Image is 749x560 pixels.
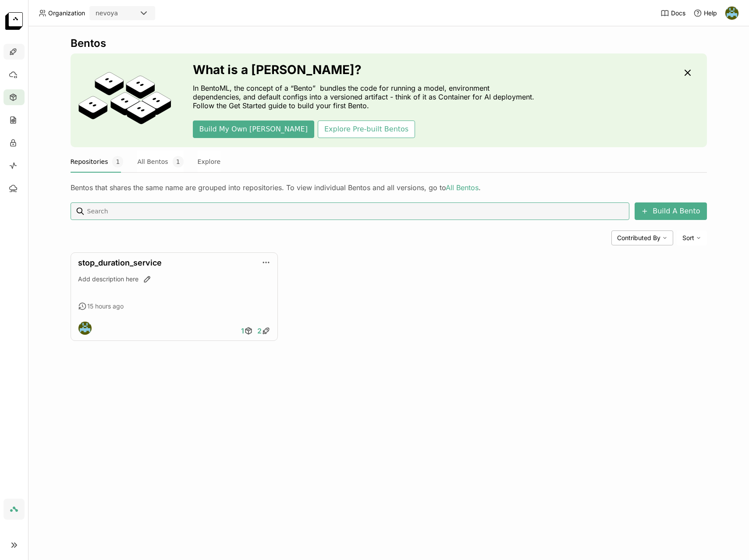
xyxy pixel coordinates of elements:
a: 2 [255,322,273,340]
button: Build A Bento [635,202,706,220]
div: Sort [677,230,707,245]
span: 2 [257,326,262,335]
div: Help [693,9,717,18]
a: stop_duration_service [78,258,162,267]
h3: What is a [PERSON_NAME]? [193,63,539,77]
span: Docs [671,9,685,17]
a: Docs [660,9,685,18]
div: Bentos that shares the same name are grouped into repositories. To view individual Bentos and all... [71,183,707,192]
button: Build My Own [PERSON_NAME] [193,121,314,138]
img: Thomas Atwood [78,322,92,335]
button: Repositories [71,151,124,173]
img: Thomas Atwood [725,7,738,20]
span: 1 [112,156,123,167]
span: Contributed By [617,234,660,242]
a: 1 [239,322,255,340]
span: Organization [48,9,85,17]
a: All Bentos [446,183,479,192]
img: cover onboarding [78,71,172,129]
div: Add description here [78,275,270,284]
span: 15 hours ago [87,302,124,310]
span: 1 [173,156,184,167]
div: Bentos [71,37,707,50]
div: nevoya [96,9,118,18]
button: Explore Pre-built Bentos [318,121,415,138]
button: Explore [198,151,221,173]
span: Sort [682,234,694,242]
span: Help [704,9,717,17]
img: logo [5,12,23,30]
p: In BentoML, the concept of a “Bento” bundles the code for running a model, environment dependenci... [193,84,539,110]
span: 1 [241,326,244,335]
button: All Bentos [137,151,183,173]
input: Selected nevoya. [119,9,120,18]
input: Search [86,204,626,218]
div: Contributed By [611,230,673,245]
